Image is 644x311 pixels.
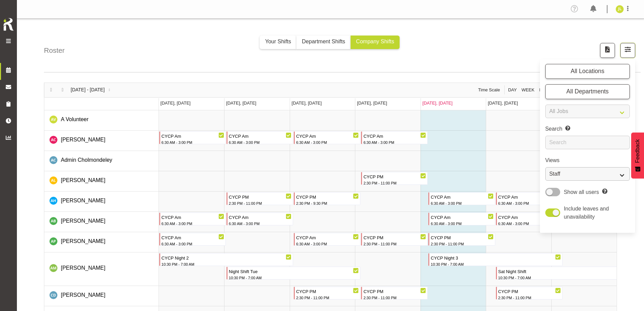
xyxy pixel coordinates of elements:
[296,139,359,146] div: 6:30 AM - 3:00 PM
[61,238,105,244] span: [PERSON_NAME]
[357,101,387,106] span: [DATE], [DATE]
[162,132,224,140] div: CYCP Am
[363,241,426,247] div: 2:30 PM - 11:00 PM
[539,87,566,93] span: Fortnight
[44,131,159,151] td: Abigail Chessum resource
[566,88,609,95] span: All Departments
[44,110,159,131] td: A Volunteer resource
[363,172,426,180] div: CYCP PM
[538,87,566,93] button: Fortnight
[44,192,159,212] td: Alexzarn Harmer resource
[162,139,224,146] div: 6:30 AM - 3:00 PM
[294,192,360,205] div: Alexzarn Harmer"s event - CYCP PM Begin From Wednesday, August 20, 2025 at 2:30:00 PM GMT+12:00 E...
[61,157,112,163] span: Admin Cholmondeley
[520,87,535,93] button: Timeline Week
[431,221,493,227] div: 6:30 AM - 3:00 PM
[161,101,191,106] span: [DATE], [DATE]
[229,193,291,201] div: CYCP PM
[45,83,57,97] div: previous period
[428,233,495,246] div: Amelie Paroll"s event - CYCP PM Begin From Friday, August 22, 2025 at 2:30:00 PM GMT+12:00 Ends A...
[229,267,359,275] div: Night Shift Tue
[498,213,561,221] div: CYCP Am
[498,200,561,206] div: 6:30 AM - 3:00 PM
[44,212,159,232] td: Ally Brown resource
[545,84,630,99] button: All Departments
[61,177,105,183] span: [PERSON_NAME]
[363,233,426,241] div: CYCP PM
[294,233,360,246] div: Amelie Paroll"s event - CYCP Am Begin From Wednesday, August 20, 2025 at 6:30:00 AM GMT+12:00 End...
[296,193,359,201] div: CYCP PM
[296,233,359,241] div: CYCP Am
[477,87,501,93] span: Time Scale
[44,45,65,55] h4: Roster
[498,287,561,295] div: CYCP PM
[226,101,256,106] span: [DATE], [DATE]
[265,39,291,44] span: Your Shifts
[600,43,615,58] button: Download a PDF of the roster according to the set date range.
[61,217,105,225] a: [PERSON_NAME]
[363,295,426,301] div: 2:30 PM - 11:00 PM
[564,206,609,220] span: Include leaves and unavailability
[361,287,428,299] div: Camille Davidson"s event - CYCP PM Begin From Thursday, August 21, 2025 at 2:30:00 PM GMT+12:00 E...
[431,213,493,221] div: CYCP Am
[61,156,112,164] a: Admin Cholmondeley
[431,233,493,241] div: CYCP PM
[545,64,630,79] button: All Locations
[226,267,360,280] div: Andrea McMurray"s event - Night Shift Tue Begin From Tuesday, August 19, 2025 at 10:30:00 PM GMT+...
[70,86,114,93] button: August 2025
[423,101,453,106] span: [DATE], [DATE]
[428,213,495,225] div: Ally Brown"s event - CYCP Am Begin From Friday, August 22, 2025 at 6:30:00 AM GMT+12:00 Ends At F...
[616,5,624,13] img: jay-lowe9524.jpg
[294,287,360,299] div: Camille Davidson"s event - CYCP PM Begin From Wednesday, August 20, 2025 at 2:30:00 PM GMT+12:00 ...
[428,192,495,205] div: Alexzarn Harmer"s event - CYCP Am Begin From Friday, August 22, 2025 at 6:30:00 AM GMT+12:00 Ends...
[431,253,560,262] div: CYCP Night 3
[61,197,105,205] a: [PERSON_NAME]
[61,115,89,124] a: A Volunteer
[162,213,224,221] div: CYCP Am
[498,267,628,275] div: Sat Night Shift
[507,87,518,93] button: Timeline Day
[57,83,68,97] div: next period
[564,189,599,195] span: Show all users
[431,261,560,267] div: 10:30 PM - 7:00 AM
[498,221,561,227] div: 6:30 AM - 3:00 PM
[296,295,359,301] div: 2:30 PM - 11:00 PM
[545,125,630,133] label: Search
[363,132,426,140] div: CYCP Am
[431,200,493,206] div: 6:30 AM - 3:00 PM
[226,192,293,205] div: Alexzarn Harmer"s event - CYCP PM Begin From Tuesday, August 19, 2025 at 2:30:00 PM GMT+12:00 End...
[361,233,428,246] div: Amelie Paroll"s event - CYCP PM Begin From Thursday, August 21, 2025 at 2:30:00 PM GMT+12:00 Ends...
[361,172,428,185] div: Alexandra Landolt"s event - CYCP PM Begin From Thursday, August 21, 2025 at 2:30:00 PM GMT+12:00 ...
[61,264,105,272] a: [PERSON_NAME]
[363,287,426,295] div: CYCP PM
[61,292,105,298] span: [PERSON_NAME]
[44,171,159,192] td: Alexandra Landolt resource
[496,287,563,299] div: Camille Davidson"s event - CYCP PM Begin From Saturday, August 23, 2025 at 2:30:00 PM GMT+12:00 E...
[162,233,224,241] div: CYCP Am
[61,136,105,144] a: [PERSON_NAME]
[61,198,105,203] span: [PERSON_NAME]
[61,218,105,224] span: [PERSON_NAME]
[545,136,630,149] input: Search
[571,68,604,74] span: All Locations
[431,193,493,201] div: CYCP Am
[159,233,226,246] div: Amelie Paroll"s event - CYCP Am Begin From Monday, August 18, 2025 at 6:30:00 AM GMT+12:00 Ends A...
[431,241,493,247] div: 2:30 PM - 11:00 PM
[488,101,518,106] span: [DATE], [DATE]
[545,156,630,164] label: Views
[363,139,426,146] div: 6:30 AM - 3:00 PM
[159,213,226,225] div: Ally Brown"s event - CYCP Am Begin From Monday, August 18, 2025 at 6:30:00 AM GMT+12:00 Ends At M...
[361,131,428,144] div: Abigail Chessum"s event - CYCP Am Begin From Thursday, August 21, 2025 at 6:30:00 AM GMT+12:00 En...
[498,275,628,281] div: 10:30 PM - 7:00 AM
[496,192,563,205] div: Alexzarn Harmer"s event - CYCP Am Begin From Saturday, August 23, 2025 at 6:30:00 AM GMT+12:00 En...
[70,86,105,93] span: [DATE] - [DATE]
[162,241,224,247] div: 6:30 AM - 3:00 PM
[292,101,322,106] span: [DATE], [DATE]
[61,237,105,245] a: [PERSON_NAME]
[351,36,400,49] button: Company Shifts
[496,267,630,280] div: Andrea McMurray"s event - Sat Night Shift Begin From Saturday, August 23, 2025 at 10:30:00 PM GMT...
[631,132,644,178] button: Feedback - Show survey
[47,86,56,93] button: Previous
[302,39,345,44] span: Department Shifts
[162,221,224,227] div: 6:30 AM - 3:00 PM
